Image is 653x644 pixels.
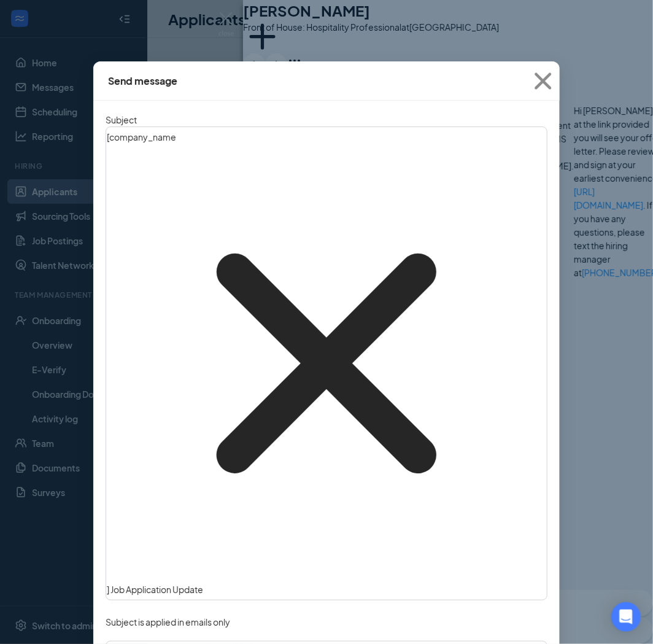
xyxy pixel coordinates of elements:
[108,74,177,88] div: Send message
[106,114,137,125] span: Subject
[611,602,641,632] div: Open Intercom Messenger
[106,615,547,629] p: Subject is applied in emails only
[527,64,560,98] svg: Cross
[107,128,546,599] div: Edit text
[527,61,560,101] button: Close
[107,584,203,595] span: ] Job Application Update
[107,131,546,583] span: company_name‌‌‌‌
[107,144,546,583] svg: Cross
[107,131,109,142] span: [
